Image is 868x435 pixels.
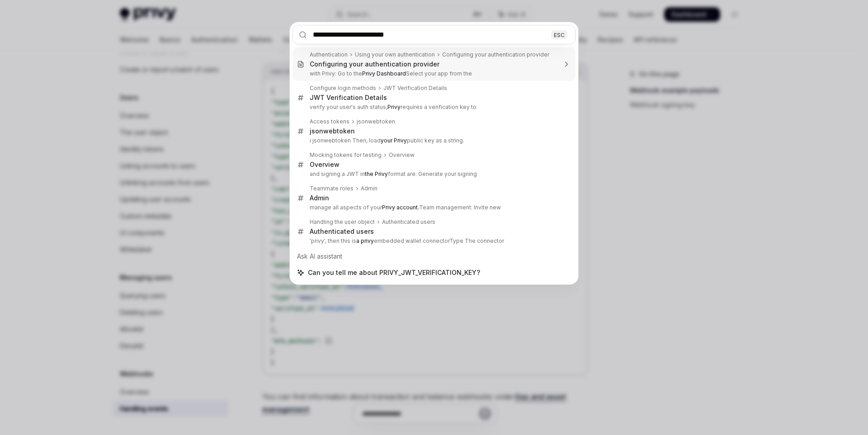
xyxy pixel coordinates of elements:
b: the Privy [365,170,388,177]
div: Mocking tokens for testing [310,151,382,159]
div: jsonwebtoken [310,127,355,135]
div: Authenticated users [310,227,374,236]
div: Using your own authentication [355,51,435,58]
div: Admin [310,194,329,202]
p: with Privy: Go to the Select your app from the [310,70,557,77]
p: manage all aspects of your Team management: Invite new [310,204,557,211]
div: Authentication [310,51,348,58]
div: JWT Verification Details [310,94,387,102]
div: Admin [361,185,377,192]
p: 'privy', then this is embedded wallet connectorType The connector [310,237,557,245]
b: Privy [387,104,401,110]
span: Can you tell me about PRIVY_JWT_VERIFICATION_KEY? [308,268,480,277]
div: Access tokens [310,118,349,125]
p: verify your user's auth status, requires a verification key to [310,104,557,111]
div: Ask AI assistant [292,248,576,265]
div: Overview [310,161,340,169]
b: your Privy [381,137,407,144]
div: ESC [551,30,567,39]
div: JWT Verification Details [383,85,447,92]
div: Overview [389,151,415,159]
b: a privy [356,237,374,244]
div: jsonwebtoken [357,118,395,125]
p: and signing a JWT in format are: Generate your signing [310,170,557,178]
b: Privy Dashboard [362,70,406,77]
b: Privy account. [382,204,419,211]
div: Configuring your authentication provider [442,51,549,58]
p: i jsonwebtoken Then, load public key as a string. [310,137,557,144]
div: Handling the user object [310,218,375,226]
div: Configure login methods [310,85,376,92]
div: Configuring your authentication provider [310,60,439,68]
div: Teammate roles [310,185,354,192]
div: Authenticated users [382,218,435,226]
